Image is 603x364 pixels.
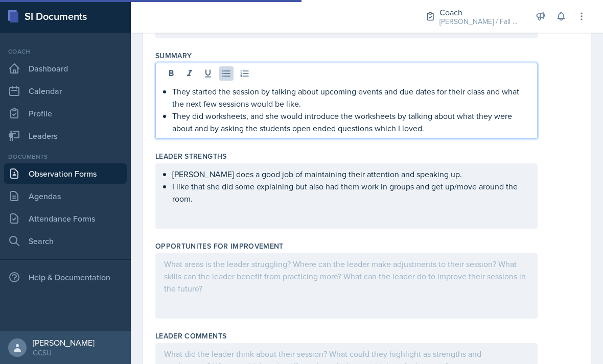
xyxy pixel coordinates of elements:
[4,231,127,251] a: Search
[4,152,127,161] div: Documents
[172,180,529,205] p: I like that she did some explaining but also had them work in groups and get up/move around the r...
[4,81,127,101] a: Calendar
[439,16,521,27] div: [PERSON_NAME] / Fall 2025
[4,186,127,206] a: Agendas
[33,337,95,348] div: [PERSON_NAME]
[155,151,227,161] label: Leader Strengths
[155,241,284,251] label: Opportunites for Improvement
[439,6,521,18] div: Coach
[155,51,192,61] label: Summary
[172,110,529,134] p: They did worksheets, and she would introduce the worksheets by talking about what they were about...
[4,126,127,146] a: Leaders
[4,47,127,56] div: Coach
[172,168,529,180] p: [PERSON_NAME] does a good job of maintaining their attention and speaking up.
[172,85,529,110] p: They started the session by talking about upcoming events and due dates for their class and what ...
[155,331,226,341] label: Leader Comments
[4,163,127,184] a: Observation Forms
[4,103,127,124] a: Profile
[4,208,127,229] a: Attendance Forms
[33,348,95,358] div: GCSU
[4,58,127,79] a: Dashboard
[4,267,127,287] div: Help & Documentation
